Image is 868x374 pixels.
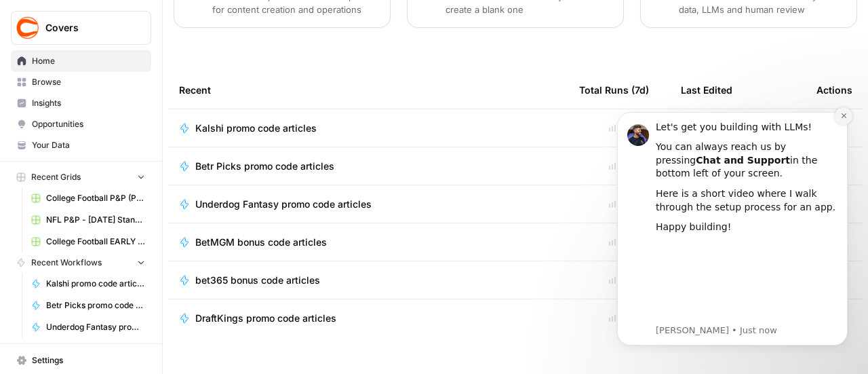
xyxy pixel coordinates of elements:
div: Last Edited [681,71,732,109]
a: Your Data [11,134,151,156]
a: NFL P&P - [DATE] Standard (Production) Grid (1) [25,209,151,231]
a: DraftKings promo code articles [179,312,557,325]
div: Actions [816,71,852,109]
p: Message from Steven, sent Just now [59,225,241,237]
button: Recent Grids [11,167,151,187]
span: College Football P&P (Production) Grid (1) [46,192,145,204]
span: Recent Workflows [31,257,102,269]
span: Your Data [32,139,145,151]
span: Home [32,55,145,67]
a: Underdog Fantasy promo code articles [179,198,557,211]
span: Recent Grids [31,171,81,183]
span: Opportunities [32,118,145,130]
span: Underdog Fantasy promo code articles [195,198,372,211]
button: Recent Workflows [11,253,151,273]
span: Settings [32,354,145,367]
div: Recent [179,71,557,109]
div: 0 [579,236,659,249]
span: Betr Picks promo code articles [46,299,145,312]
a: Underdog Fantasy promo code articles [25,316,151,338]
span: Betr Picks promo code articles [195,160,334,173]
div: 0 [579,312,659,325]
a: Opportunities [11,113,151,135]
a: Settings [11,350,151,371]
a: College Football P&P (Production) Grid (1) [25,187,151,209]
a: College Football EARLY LEANS (Production) Grid (1) [25,231,151,253]
div: Total Runs (7d) [579,71,649,109]
a: Kalshi promo code articles [179,121,557,135]
div: 0 [579,274,659,287]
span: Kalshi promo code articles [195,121,317,135]
span: Covers [45,21,127,35]
div: 0 [579,160,659,173]
div: 0 [579,198,659,211]
span: BetMGM bonus code articles [195,236,327,249]
a: Betr Picks promo code articles [25,295,151,316]
span: bet365 bonus code articles [195,274,320,287]
span: Underdog Fantasy promo code articles [46,321,145,333]
a: BetMGM bonus code articles [179,236,557,249]
button: Dismiss notification [238,7,256,25]
span: Kalshi promo code articles [46,278,145,290]
a: Insights [11,92,151,114]
span: Browse [32,76,145,88]
a: Kalshi promo code articles [25,273,151,295]
div: 0 [579,121,659,135]
button: Workspace: Covers [11,11,151,45]
iframe: youtube [59,141,241,223]
span: Insights [32,97,145,109]
a: Betr Picks promo code articles [179,160,557,173]
iframe: Intercom notifications message [597,100,868,354]
a: bet365 bonus code articles [179,274,557,287]
a: Browse [11,71,151,93]
a: Home [11,50,151,72]
span: College Football EARLY LEANS (Production) Grid (1) [46,236,145,248]
span: DraftKings promo code articles [195,312,336,325]
span: NFL P&P - [DATE] Standard (Production) Grid (1) [46,214,145,226]
img: Covers Logo [16,16,40,40]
